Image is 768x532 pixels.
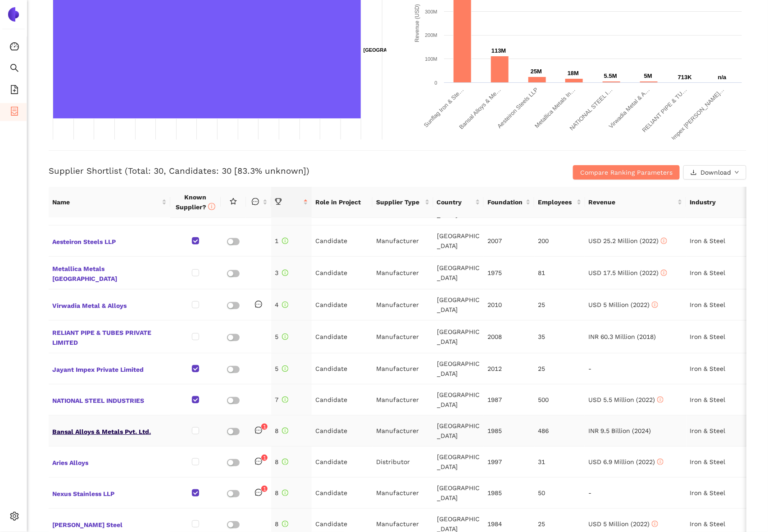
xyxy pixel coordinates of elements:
span: info-circle [282,334,288,340]
span: setting [10,509,19,527]
span: USD 5 Million (2022) [589,301,658,308]
img: Logo [6,7,21,22]
td: 1997 [484,446,534,478]
span: info-circle [282,238,288,244]
td: [GEOGRAPHIC_DATA] [433,225,484,257]
span: 3 [275,269,288,276]
span: USD 6.9 Million (2022) [589,458,663,465]
td: Candidate [312,478,373,509]
span: file-add [10,82,19,100]
text: 5M [644,72,652,79]
td: Candidate [312,415,373,446]
td: Manufacturer [373,415,433,446]
text: Revenue (USD) [414,4,420,42]
span: message [255,301,262,308]
text: 18M [568,70,579,77]
td: Manufacturer [373,225,433,257]
th: this column's title is Supplier Type,this column is sortable [373,187,433,218]
span: trophy [275,198,282,205]
td: Candidate [312,257,373,289]
td: 81 [535,257,585,289]
td: Candidate [312,353,373,384]
th: this column's title is Foundation,this column is sortable [484,187,534,218]
span: message [255,458,262,465]
span: USD 5.5 Million (2022) [589,396,663,403]
span: Metallica Metals [GEOGRAPHIC_DATA] [52,262,167,284]
span: [PERSON_NAME] Steel [52,518,167,530]
text: 25M [531,68,542,75]
text: 713K [678,74,692,81]
th: this column's title is Country,this column is sortable [433,187,484,218]
text: 0 [434,80,437,86]
span: NATIONAL STEEL INDUSTRIES [52,394,167,406]
span: INR 60.3 Million (2018) [589,333,656,340]
span: info-circle [282,270,288,276]
td: Manufacturer [373,257,433,289]
h3: Supplier Shortlist (Total: 30, Candidates: 30 [83.3% unknown]) [49,165,514,177]
text: 113M [491,47,506,54]
td: 2012 [484,353,534,384]
span: info-circle [652,521,658,527]
span: search [10,60,19,78]
span: 1 [263,455,266,461]
span: USD 17.5 Million (2022) [589,269,667,276]
span: 8 [275,458,288,465]
td: [GEOGRAPHIC_DATA] [433,384,484,415]
th: Role in Project [312,187,373,218]
span: 8 [275,520,288,527]
span: Revenue [589,197,676,207]
span: 4 [275,301,288,308]
td: 1975 [484,257,534,289]
td: Manufacturer [373,353,433,384]
span: 8 [275,489,288,496]
td: [GEOGRAPHIC_DATA] [433,257,484,289]
span: info-circle [282,459,288,465]
span: 5 [275,333,288,340]
span: 1 [263,486,266,492]
text: 300M [425,9,437,14]
span: message [255,489,262,496]
span: Aries Alloys [52,456,167,468]
td: [GEOGRAPHIC_DATA] [433,289,484,320]
td: Candidate [312,289,373,320]
td: [GEOGRAPHIC_DATA] [433,320,484,353]
text: Aesteiron Steels LLP [496,86,539,130]
button: Compare Ranking Parameters [573,165,680,180]
span: INR 9.5 Billion (2024) [589,427,651,434]
span: info-circle [657,397,663,403]
span: Nexus Stainless LLP [52,487,167,499]
span: Industry [690,197,767,207]
text: 200M [425,32,437,38]
td: [GEOGRAPHIC_DATA] [433,478,484,509]
span: info-circle [282,302,288,308]
span: - [589,489,592,496]
span: USD 25.2 Million (2022) [589,237,667,244]
span: info-circle [282,397,288,403]
span: 7 [275,396,288,403]
td: 2010 [484,289,534,320]
text: Sunflag Iron & Ste… [423,86,465,129]
text: Bansal Alloys & Me… [458,86,502,131]
td: Candidate [312,225,373,257]
span: Supplier Type [376,197,423,207]
span: Bansal Alloys & Metals Pvt. Ltd. [52,425,167,437]
span: info-circle [652,302,658,308]
span: message [252,198,259,205]
span: RELIANT PIPE & TUBES PRIVATE LIMITED [52,326,167,347]
td: Manufacturer [373,478,433,509]
td: Candidate [312,384,373,415]
span: info-circle [208,203,215,210]
text: Virwadia Metal & A… [607,86,651,130]
th: this column's title is Employees,this column is sortable [534,187,585,218]
th: this column's title is Revenue,this column is sortable [585,187,686,218]
th: this column's title is Name,this column is sortable [49,187,170,218]
span: Compare Ranking Parameters [580,167,673,177]
span: info-circle [657,459,663,465]
td: 25 [535,353,585,384]
td: Distributor [373,446,433,478]
text: [GEOGRAPHIC_DATA] [364,47,417,53]
span: down [735,170,739,176]
span: dashboard [10,39,19,57]
span: Known Supplier? [176,194,215,211]
span: Foundation [487,197,524,207]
